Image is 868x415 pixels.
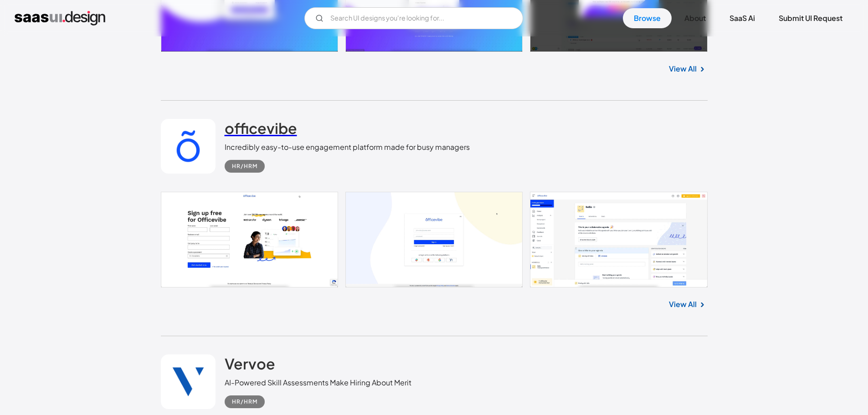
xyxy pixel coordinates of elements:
a: home [15,11,105,26]
div: Incredibly easy-to-use engagement platform made for busy managers [225,142,470,153]
a: View All [669,299,697,310]
div: HR/HRM [232,161,257,172]
a: Submit UI Request [768,8,853,28]
a: SaaS Ai [719,8,766,28]
input: Search UI designs you're looking for... [304,7,523,29]
div: HR/HRM [232,396,257,407]
a: About [673,8,717,28]
form: Email Form [304,7,523,29]
a: Browse [623,8,672,28]
a: officevibe [225,119,297,142]
a: View All [669,63,697,74]
h2: officevibe [225,119,297,137]
a: Vervoe [225,354,275,377]
div: AI-Powered Skill Assessments Make Hiring About Merit [225,377,411,388]
h2: Vervoe [225,354,275,373]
